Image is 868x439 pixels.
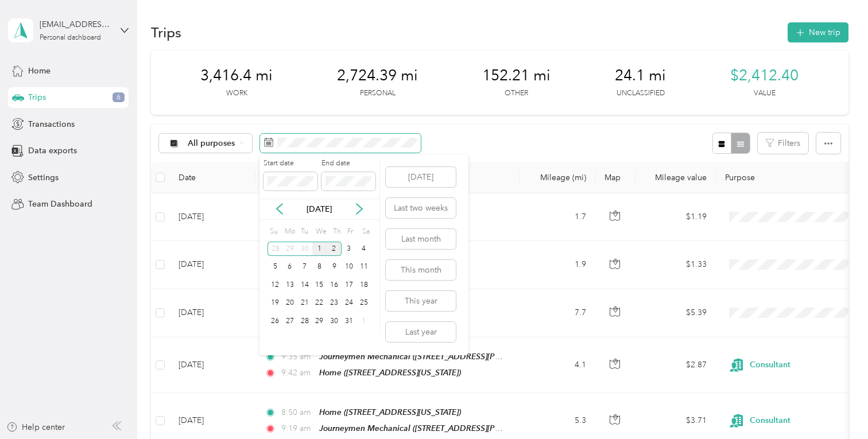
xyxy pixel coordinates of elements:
[356,278,371,292] div: 18
[169,162,255,193] th: Date
[282,242,297,256] div: 29
[297,314,312,328] div: 28
[386,260,456,280] button: This month
[635,162,716,193] th: Mileage value
[342,242,356,256] div: 3
[312,278,327,292] div: 15
[297,278,312,292] div: 14
[321,158,375,169] label: End date
[169,289,255,337] td: [DATE]
[617,88,665,99] p: Unclassified
[750,414,855,427] span: Consultant
[356,296,371,310] div: 25
[356,314,371,328] div: 1
[386,291,456,311] button: This year
[319,368,461,377] span: Home ([STREET_ADDRESS][US_STATE])
[312,296,327,310] div: 22
[520,337,595,393] td: 4.1
[319,407,461,417] span: Home ([STREET_ADDRESS][US_STATE])
[282,296,297,310] div: 20
[28,91,46,103] span: Trips
[282,278,297,292] div: 13
[342,296,356,310] div: 24
[327,296,342,310] div: 23
[360,88,396,99] p: Personal
[319,352,595,362] span: Journeymen Mechanical ([STREET_ADDRESS][PERSON_NAME][US_STATE])
[282,224,295,240] div: Mo
[331,224,342,240] div: Th
[346,224,356,240] div: Fr
[361,224,371,240] div: Sa
[342,260,356,274] div: 10
[263,158,317,169] label: Start date
[615,67,666,85] span: 24.1 mi
[188,139,235,147] span: All purposes
[268,260,282,274] div: 5
[337,67,418,85] span: 2,724.39 mi
[268,224,278,240] div: Su
[28,198,92,210] span: Team Dashboard
[28,172,59,184] span: Settings
[282,260,297,274] div: 6
[169,193,255,241] td: [DATE]
[758,133,808,154] button: Filters
[169,241,255,289] td: [DATE]
[635,193,716,241] td: $1.19
[268,314,282,328] div: 26
[312,242,327,256] div: 1
[299,224,310,240] div: Tu
[40,34,101,41] div: Personal dashboard
[200,67,273,85] span: 3,416.4 mi
[297,296,312,310] div: 21
[520,193,595,241] td: 1.7
[520,289,595,337] td: 7.7
[113,92,125,103] span: 6
[788,22,848,42] button: New trip
[804,375,868,439] iframe: Everlance-gr Chat Button Frame
[327,278,342,292] div: 16
[386,322,456,342] button: Last year
[750,359,855,371] span: Consultant
[319,424,595,433] span: Journeymen Mechanical ([STREET_ADDRESS][PERSON_NAME][US_STATE])
[6,421,65,433] button: Help center
[295,203,343,215] p: [DATE]
[312,260,327,274] div: 8
[268,296,282,310] div: 19
[356,242,371,256] div: 4
[327,314,342,328] div: 30
[520,241,595,289] td: 1.9
[595,162,635,193] th: Map
[386,167,456,187] button: [DATE]
[505,88,528,99] p: Other
[356,260,371,274] div: 11
[282,314,297,328] div: 27
[40,18,111,30] div: [EMAIL_ADDRESS][DOMAIN_NAME]
[635,241,716,289] td: $1.33
[281,351,314,363] span: 9:35 am
[386,229,456,249] button: Last month
[314,224,327,240] div: We
[386,198,456,218] button: Last two weeks
[268,278,282,292] div: 12
[281,406,314,419] span: 8:50 am
[268,242,282,256] div: 28
[730,67,799,85] span: $2,412.40
[28,118,75,130] span: Transactions
[169,337,255,393] td: [DATE]
[255,162,520,193] th: Locations
[28,145,77,157] span: Data exports
[281,367,314,379] span: 9:42 am
[635,337,716,393] td: $2.87
[327,260,342,274] div: 9
[342,278,356,292] div: 17
[327,242,342,256] div: 2
[482,67,551,85] span: 152.21 mi
[312,314,327,328] div: 29
[297,242,312,256] div: 30
[297,260,312,274] div: 7
[281,422,314,435] span: 9:19 am
[520,162,595,193] th: Mileage (mi)
[754,88,776,99] p: Value
[635,289,716,337] td: $5.39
